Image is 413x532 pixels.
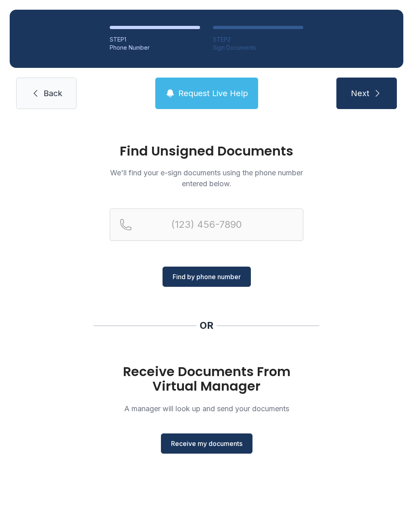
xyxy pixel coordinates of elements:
div: STEP 1 [110,36,200,44]
input: Reservation phone number [110,208,303,241]
span: Back [44,88,62,99]
div: STEP 2 [213,36,303,44]
div: Phone Number [110,44,200,52]
span: Find by phone number [173,272,241,282]
h1: Receive Documents From Virtual Manager [110,364,303,393]
div: Sign Documents [213,44,303,52]
p: We'll find your e-sign documents using the phone number entered below. [110,167,303,189]
p: A manager will look up and send your documents [110,403,303,414]
span: Receive my documents [171,439,242,448]
span: Request Live Help [178,88,248,99]
div: OR [200,319,213,332]
h1: Find Unsigned Documents [110,145,303,158]
span: Next [351,88,369,99]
